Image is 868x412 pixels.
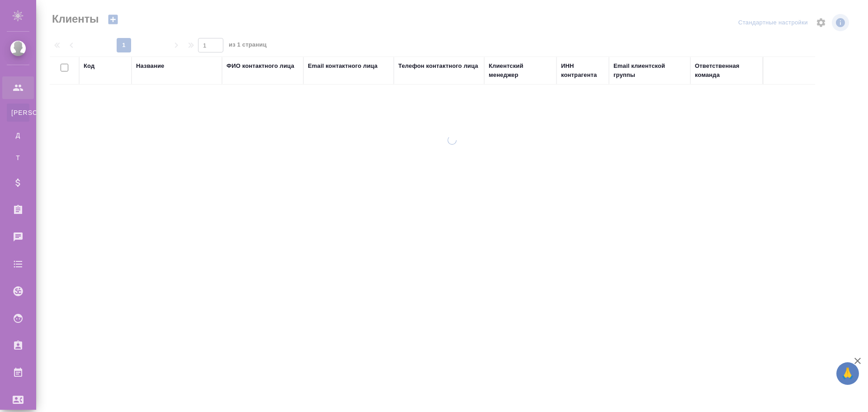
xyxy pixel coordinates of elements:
[7,149,29,167] a: Т
[308,62,377,71] div: Email контактного лица
[11,131,25,140] span: Д
[489,62,552,80] div: Клиентский менеджер
[836,362,859,385] button: 🙏
[561,62,604,80] div: ИНН контрагента
[226,62,294,71] div: ФИО контактного лица
[398,62,478,71] div: Телефон контактного лица
[840,364,855,383] span: 🙏
[7,126,29,144] a: Д
[7,104,29,122] a: [PERSON_NAME]
[84,62,94,71] div: Код
[11,108,25,117] span: [PERSON_NAME]
[613,62,686,80] div: Email клиентской группы
[11,153,25,162] span: Т
[136,62,164,71] div: Название
[695,62,758,80] div: Ответственная команда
